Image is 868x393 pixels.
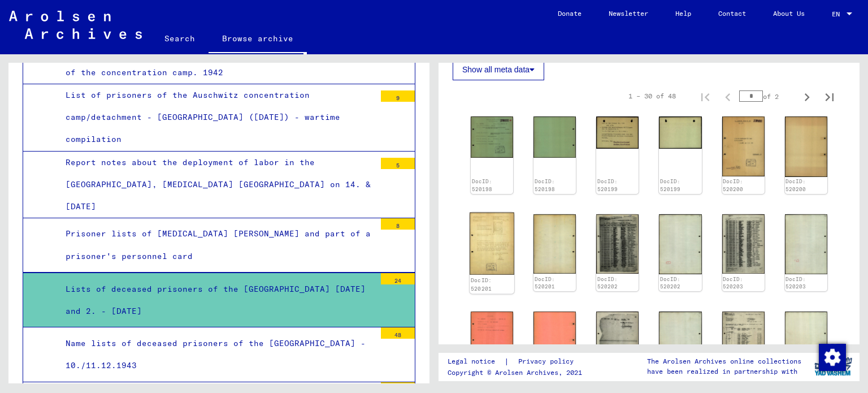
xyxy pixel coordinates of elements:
a: Search [151,25,209,52]
a: DocID: 520200 [723,178,743,192]
a: DocID: 520200 [785,178,806,192]
img: 002.jpg [659,312,701,372]
div: Name lists of deceased prisoners of the [GEOGRAPHIC_DATA] - 10./11.12.1943 [57,332,375,377]
a: Privacy policy [509,356,587,368]
img: 001.jpg [722,214,765,274]
img: Arolsen_neg.svg [9,11,142,39]
a: DocID: 520199 [660,178,680,192]
div: Report notes about the deployment of labor in the [GEOGRAPHIC_DATA], [MEDICAL_DATA] [GEOGRAPHIC_D... [57,152,375,218]
a: DocID: 520202 [660,276,680,290]
img: 002.jpg [659,214,701,275]
a: DocID: 520201 [471,277,492,292]
div: 1 – 30 of 48 [628,91,676,101]
img: 002.jpg [533,312,576,353]
img: 002.jpg [785,312,827,372]
a: DocID: 520203 [723,276,743,290]
img: 001.jpg [596,116,639,149]
div: 5 [381,158,415,169]
img: 002.jpg [659,116,701,149]
a: DocID: 520198 [472,178,492,192]
p: The Arolsen Archives online collections [647,356,801,366]
img: 001.jpg [596,312,639,372]
div: 9 [381,90,415,102]
img: 001.jpg [596,214,639,274]
img: 001.jpg [722,312,765,371]
div: 48 [381,327,415,339]
a: DocID: 520201 [535,276,555,290]
p: Copyright © Arolsen Archives, 2021 [448,368,587,378]
div: List of prisoners of the Auschwitz concentration camp/detachment - [GEOGRAPHIC_DATA] ([DATE]) - w... [57,84,375,151]
p: have been realized in partnership with [647,366,801,377]
img: yv_logo.png [812,352,854,381]
div: 24 [381,273,415,284]
span: EN [832,10,844,18]
button: Last page [818,85,841,107]
a: DocID: 520198 [535,178,555,192]
img: 002.jpg [533,214,576,274]
div: Change consent [818,343,845,370]
div: 8 [381,218,415,230]
div: Lists of deceased prisoners of the [GEOGRAPHIC_DATA] [DATE] and 2. - [DATE] [57,278,375,322]
img: Change consent [819,344,846,371]
img: 002.jpg [785,116,827,176]
img: 002.jpg [533,116,576,157]
a: Browse archive [209,25,307,54]
img: 001.jpg [722,116,765,176]
img: 001.jpg [470,212,514,274]
a: DocID: 520202 [597,276,618,290]
button: Next page [796,85,818,107]
button: Previous page [717,85,739,107]
button: Show all meta data [453,59,544,80]
button: First page [694,85,717,107]
a: DocID: 520203 [785,276,806,290]
a: DocID: 520199 [597,178,618,192]
div: Prisoner lists of [MEDICAL_DATA] [PERSON_NAME] and part of a prisoner's personnel card [57,223,375,267]
img: 001.jpg [471,116,513,157]
div: | [448,356,587,368]
a: Legal notice [448,356,504,368]
div: of 2 [739,91,796,102]
img: 001.jpg [471,312,513,353]
img: 002.jpg [785,214,827,274]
